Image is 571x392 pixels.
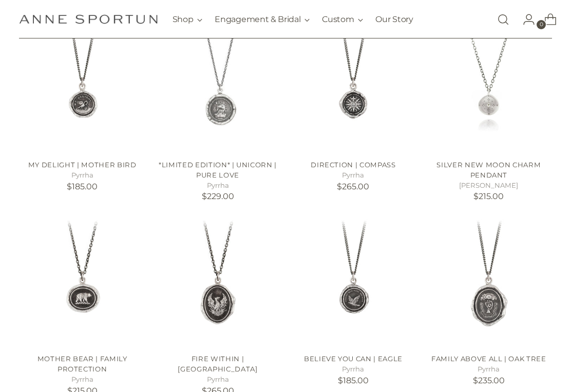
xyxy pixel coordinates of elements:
a: Direction | Compass [311,161,396,169]
a: Open cart modal [536,9,557,30]
h5: Pyrrha [155,375,281,385]
a: Fire Within | [GEOGRAPHIC_DATA] [178,355,257,373]
a: Silver New Moon Charm Pendant [425,25,552,152]
a: Go to the account page [515,9,535,30]
button: Shop [173,8,203,31]
a: Direction | Compass [290,25,417,152]
a: Fire Within | Phoenix [155,219,281,346]
a: MY DELIGHT | MOTHER BIRD [28,161,137,169]
h5: Pyrrha [290,170,417,181]
a: Silver New Moon Charm Pendant [436,161,541,179]
h5: Pyrrha [425,364,552,375]
h5: Pyrrha [290,364,417,375]
span: $215.00 [473,191,504,201]
a: BELIEVE YOU CAN | EAGLE [290,219,417,346]
button: Engagement & Bridal [215,8,310,31]
a: Our Story [375,8,413,31]
button: Custom [322,8,363,31]
span: $185.00 [338,376,369,385]
a: Open search modal [493,9,513,30]
h5: Pyrrha [19,170,146,181]
span: $235.00 [473,376,505,385]
h5: [PERSON_NAME] [425,181,552,191]
a: *Limited Edition* | Unicorn | Pure Love [155,25,281,152]
h5: Pyrrha [155,181,281,191]
span: $265.00 [337,182,369,191]
a: MY DELIGHT | MOTHER BIRD [19,25,146,152]
a: *Limited Edition* | Unicorn | Pure Love [159,161,277,179]
h5: Pyrrha [19,375,146,385]
a: Family Above All | Oak Tree [431,355,546,363]
a: Anne Sportun Fine Jewellery [19,14,158,24]
a: BELIEVE YOU CAN | EAGLE [304,355,403,363]
span: $185.00 [67,182,98,191]
span: $229.00 [202,191,234,201]
span: 0 [537,20,546,29]
a: Mother Bear | Family Protection [37,355,127,373]
a: Mother Bear | Family Protection [19,219,146,346]
a: Family Above All | Oak Tree [425,219,552,346]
